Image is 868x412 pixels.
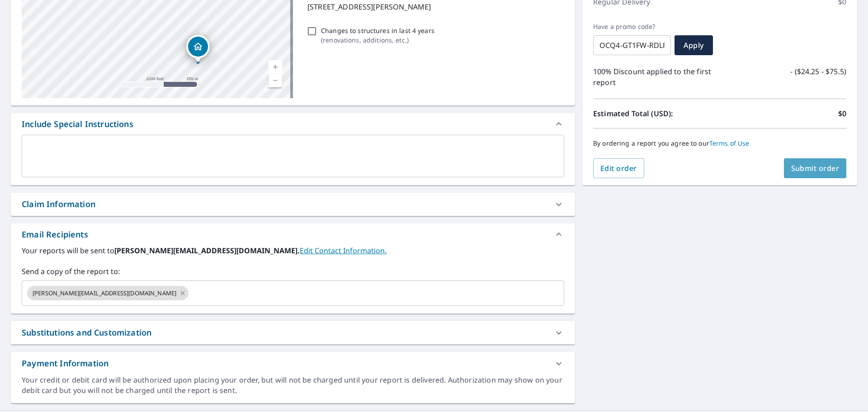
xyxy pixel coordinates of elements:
button: Apply [675,35,713,55]
div: Your credit or debit card will be authorized upon placing your order, but will not be charged unt... [22,375,564,396]
div: Email Recipients [22,228,88,241]
label: Your reports will be sent to [22,245,564,256]
p: ( renovations, additions, etc. ) [321,35,434,45]
label: Send a copy of the report to: [22,266,564,277]
span: [PERSON_NAME][EMAIL_ADDRESS][DOMAIN_NAME] [27,289,182,298]
button: Edit order [593,158,644,178]
a: Current Level 15, Zoom In [269,60,282,74]
div: Substitutions and Customization [11,321,575,344]
a: EditContactInfo [300,246,387,256]
p: - ($24.25 - $75.5) [790,66,846,88]
b: [PERSON_NAME][EMAIL_ADDRESS][DOMAIN_NAME]. [114,246,300,256]
span: Submit order [791,163,840,173]
p: Changes to structures in last 4 years [321,26,434,35]
p: By ordering a report you agree to our [593,139,846,147]
div: Claim Information [22,198,95,210]
a: Current Level 15, Zoom Out [269,74,282,87]
div: Payment Information [11,352,575,375]
div: Email Recipients [11,223,575,245]
label: Have a promo code? [593,23,671,31]
span: Apply [682,40,706,50]
div: Include Special Instructions [22,118,133,130]
div: Claim Information [11,193,575,216]
a: Terms of Use [709,139,750,147]
div: Payment Information [22,357,108,369]
div: Substitutions and Customization [22,327,151,339]
p: [STREET_ADDRESS][PERSON_NAME] [307,1,561,12]
span: Edit order [600,163,637,173]
p: 100% Discount applied to the first report [593,66,720,88]
div: [PERSON_NAME][EMAIL_ADDRESS][DOMAIN_NAME] [27,286,189,300]
div: Include Special Instructions [11,113,575,135]
p: Estimated Total (USD): [593,108,720,119]
div: Dropped pin, building 1, Residential property, 6328 NW Gerber Ter Portland, OR 97229 [186,35,210,63]
button: Submit order [784,158,847,178]
p: $0 [838,108,846,119]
